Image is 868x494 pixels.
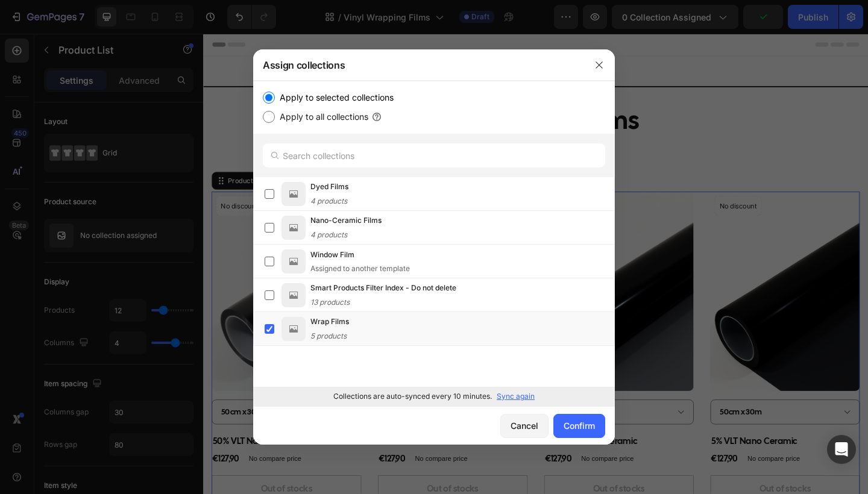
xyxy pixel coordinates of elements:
[263,143,605,167] input: Search collections
[553,414,605,438] button: Confirm
[552,435,714,452] a: 5% VLT Nano Ceramic
[281,283,306,307] img: product-img
[310,282,456,294] span: Smart Products Filter Index - Do not delete
[9,172,172,389] a: 50% VLT Nano Ceramic
[190,172,353,389] a: 35% VLT Nano Ceramic
[310,196,347,205] span: 4 products
[190,455,221,471] div: €127,90
[281,317,306,341] img: product-img
[281,216,306,240] img: product-img
[371,172,533,389] a: 20% VLT Nano Ceramic
[281,249,306,274] img: product-img
[310,230,347,239] span: 4 products
[275,110,368,124] label: Apply to all collections
[497,391,535,402] p: Sync again
[310,316,349,328] span: Wrap Films
[333,391,492,402] p: Collections are auto-synced every 10 minutes.
[190,435,353,452] a: 35% VLT Nano Ceramic
[281,182,306,206] img: product-img
[230,459,288,466] p: No compare price
[9,455,40,471] div: €127,90
[827,435,856,464] div: Open Intercom Messenger
[19,182,60,193] p: No discount
[310,298,350,307] span: 13 products
[411,459,468,466] p: No compare price
[253,49,583,81] div: Assign collections
[500,414,549,438] button: Cancel
[310,263,410,274] div: Assigned to another template
[24,155,70,166] div: Product List
[275,90,394,105] label: Apply to selected collections
[200,182,241,193] p: No discount
[310,214,382,227] span: Nano-Ceramic Films
[310,181,348,193] span: Dyed Films
[381,182,421,193] p: No discount
[310,331,347,340] span: 5 products
[371,435,533,452] a: 20% VLT Nano Ceramic
[49,459,107,466] p: No compare price
[310,249,354,261] span: Window Film
[371,455,401,471] div: €127,90
[562,182,602,193] p: No discount
[592,459,649,466] p: No compare price
[511,419,538,432] div: Cancel
[552,172,714,389] a: 5% VLT Nano Ceramic
[564,419,595,432] div: Confirm
[9,435,172,452] a: 50% VLT Nano Ceramic
[552,455,582,471] div: €127,90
